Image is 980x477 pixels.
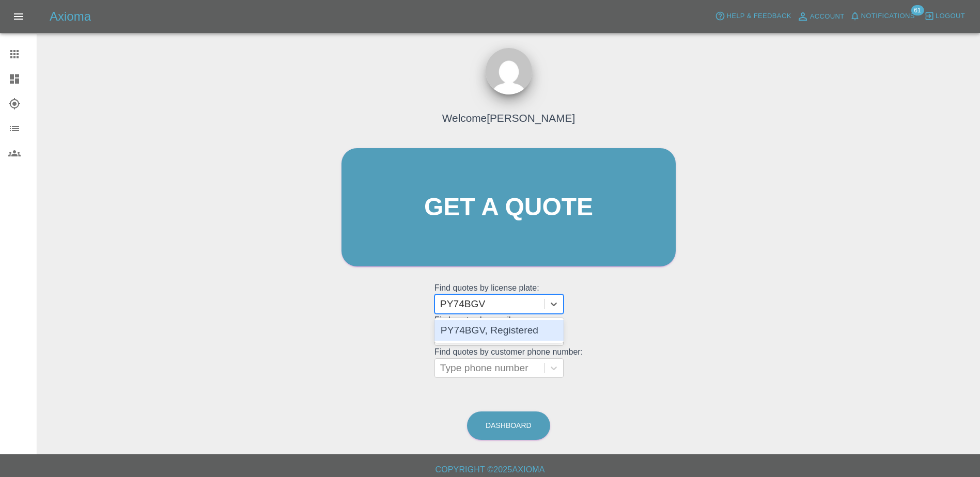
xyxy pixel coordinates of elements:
span: Help & Feedback [726,10,791,22]
a: Account [794,8,847,25]
span: 61 [911,5,924,15]
a: Dashboard [467,411,550,440]
span: Account [810,11,845,23]
h4: Welcome [PERSON_NAME] [442,110,575,126]
button: Logout [922,8,968,24]
h5: Axioma [50,8,91,25]
span: Notifications [861,10,915,22]
grid: Find quotes by customer phone number: [434,347,583,378]
img: ... [486,48,532,94]
h6: Copyright © 2025 Axioma [8,463,972,477]
a: Get a quote [341,148,676,266]
button: Notifications [847,8,917,24]
span: Logout [936,10,965,22]
div: PY74BGV, Registered [434,320,564,341]
grid: Find quotes by email: [434,315,583,346]
button: Open drawer [6,4,31,29]
button: Help & Feedback [712,8,794,24]
grid: Find quotes by license plate: [434,283,583,314]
